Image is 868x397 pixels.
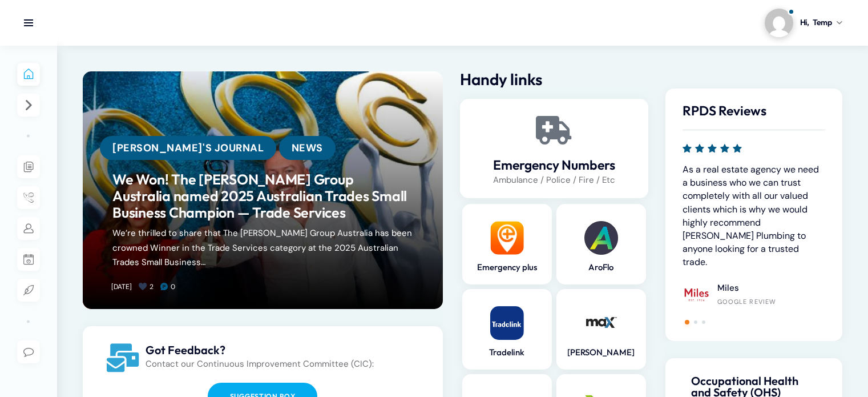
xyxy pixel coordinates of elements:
[468,262,546,273] a: Emergency plus
[111,282,132,291] a: [DATE]
[161,282,183,292] a: 0
[468,347,546,358] a: Tradelink
[717,283,776,294] h4: Miles
[146,343,225,357] span: Got Feedback?
[765,9,793,37] img: Profile picture of Temp Access
[825,231,853,258] img: Chao Ping Huang
[100,136,276,160] a: [PERSON_NAME]'s Journal
[471,173,637,187] p: Ambulance / Police / Fire / Etc
[694,320,697,324] span: Go to slide 2
[112,171,413,220] a: We Won! The [PERSON_NAME] Group Australia named 2025 Australian Trades Small Business Champion — ...
[150,282,154,291] span: 2
[171,282,175,291] span: 0
[146,357,417,371] p: Contact our Continuous Improvement Committee (CIC):
[765,9,842,37] a: Profile picture of Temp AccessHi,Temp
[683,280,710,308] img: Miles
[685,320,689,324] span: Go to slide 1
[562,262,640,273] a: AroFlo
[702,320,705,324] span: Go to slide 3
[279,136,336,160] a: News
[471,157,637,173] a: Emergency Numbers
[139,282,161,292] a: 2
[683,102,766,119] span: RPDS Reviews
[562,347,640,358] a: [PERSON_NAME]
[800,17,809,29] span: Hi,
[813,17,831,29] span: Temp
[717,298,776,306] div: Google Review
[540,116,568,145] a: Emergency Numbers
[683,163,825,269] p: As a real estate agency we need a business who we can trust completely with all our valued client...
[460,71,648,87] h2: Handy links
